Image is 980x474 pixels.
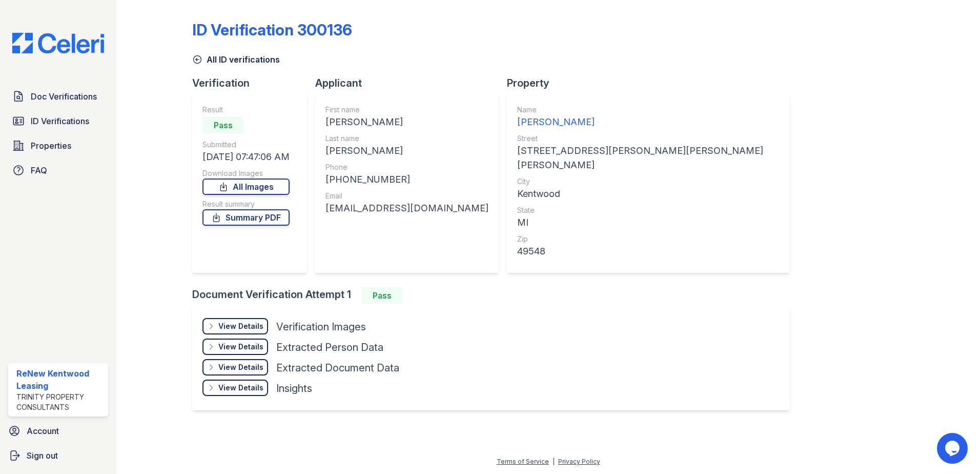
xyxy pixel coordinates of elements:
[16,392,104,412] div: Trinity Property Consultants
[27,425,59,437] span: Account
[507,76,798,90] div: Property
[517,105,780,129] a: Name [PERSON_NAME]
[202,209,290,226] a: Summary PDF
[517,205,780,215] div: State
[315,76,507,90] div: Applicant
[517,133,780,144] div: Street
[325,105,488,115] div: First name
[325,172,488,187] div: [PHONE_NUMBER]
[202,105,290,115] div: Result
[517,234,780,244] div: Zip
[31,140,71,152] span: Properties
[202,199,290,209] div: Result summary
[276,340,383,354] div: Extracted Person Data
[8,111,108,131] a: ID Verifications
[218,321,263,331] div: View Details
[8,135,108,156] a: Properties
[192,53,280,66] a: All ID verifications
[553,458,555,465] div: |
[517,187,780,201] div: Kentwood
[218,383,263,393] div: View Details
[16,367,104,392] div: ReNew Kentwood Leasing
[497,458,549,465] a: Terms of Service
[361,287,402,304] div: Pass
[937,433,970,464] iframe: chat widget
[202,179,290,195] a: All Images
[8,86,108,107] a: Doc Verifications
[4,421,112,441] a: Account
[276,361,399,375] div: Extracted Document Data
[202,168,290,179] div: Download Images
[192,287,798,304] div: Document Verification Attempt 1
[325,201,488,215] div: [EMAIL_ADDRESS][DOMAIN_NAME]
[31,164,47,176] span: FAQ
[517,176,780,187] div: City
[325,144,488,158] div: [PERSON_NAME]
[325,162,488,172] div: Phone
[4,445,112,466] a: Sign out
[276,381,312,396] div: Insights
[218,362,263,372] div: View Details
[8,160,108,181] a: FAQ
[202,150,290,164] div: [DATE] 07:47:06 AM
[517,215,780,230] div: MI
[31,115,89,127] span: ID Verifications
[27,449,58,462] span: Sign out
[517,105,780,115] div: Name
[325,191,488,201] div: Email
[31,90,97,103] span: Doc Verifications
[325,115,488,129] div: [PERSON_NAME]
[517,144,780,172] div: [STREET_ADDRESS][PERSON_NAME][PERSON_NAME][PERSON_NAME]
[218,342,263,352] div: View Details
[4,33,112,53] img: CE_Logo_Blue-a8612792a0a2168367f1c8372b55b34899dd931a85d93a1a3d3e32e68fde9ad4.png
[325,133,488,144] div: Last name
[517,115,780,129] div: [PERSON_NAME]
[202,140,290,150] div: Submitted
[192,76,315,90] div: Verification
[558,458,600,465] a: Privacy Policy
[276,320,366,334] div: Verification Images
[202,117,243,133] div: Pass
[517,244,780,259] div: 49548
[192,21,352,39] div: ID Verification 300136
